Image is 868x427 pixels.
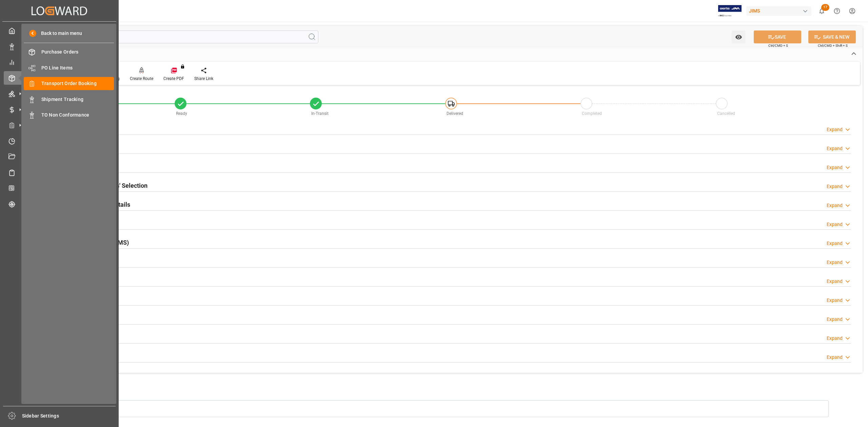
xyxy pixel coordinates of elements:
a: Tracking Shipment [4,197,115,210]
a: PO Line Items [24,61,114,74]
input: Search Fields [31,30,318,43]
div: Expand [827,164,843,171]
button: Help Center [829,3,845,19]
span: In-Transit [311,111,329,116]
span: Ready [176,111,187,116]
span: Back to main menu [36,30,82,37]
div: Expand [827,278,843,285]
div: Expand [827,297,843,304]
div: Expand [827,316,843,323]
a: TO Non Conformance [24,108,114,122]
div: Expand [827,202,843,209]
button: JIMS [746,4,814,17]
span: Sidebar Settings [22,412,116,420]
button: SAVE & NEW [808,30,856,43]
span: 17 [821,4,829,11]
span: Cancelled [717,111,735,116]
button: show 17 new notifications [814,3,829,19]
a: CO2 Calculator [4,182,115,195]
span: Shipment Tracking [41,96,114,103]
a: Shipment Tracking [24,93,114,106]
span: Ctrl/CMD + S [768,43,788,48]
div: Expand [827,221,843,228]
span: Delivered [447,111,463,116]
a: Transport Order Booking [24,77,114,90]
span: Completed [582,111,602,116]
div: Expand [827,335,843,342]
a: Purchase Orders [24,45,114,59]
span: Purchase Orders [41,48,114,56]
a: Timeslot Management V2 [4,134,115,147]
a: My Cockpit [4,24,115,37]
div: Share Link [194,76,213,82]
button: open menu [732,30,746,43]
a: Data Management [4,40,115,53]
div: Expand [827,354,843,361]
button: SAVE [754,30,801,43]
img: Exertis%20JAM%20-%20Email%20Logo.jpg_1722504956.jpg [718,5,742,17]
div: Expand [827,259,843,266]
div: JIMS [746,6,811,16]
a: Sailing Schedules [4,166,115,179]
div: Expand [827,145,843,152]
span: TO Non Conformance [41,111,114,119]
div: Expand [827,240,843,247]
span: Transport Order Booking [41,80,114,87]
div: Create Route [130,76,153,82]
span: Ctrl/CMD + Shift + S [818,43,848,48]
a: Document Management [4,150,115,163]
a: My Reports [4,56,115,69]
div: Expand [827,183,843,190]
div: Expand [827,126,843,133]
span: PO Line Items [41,64,114,72]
